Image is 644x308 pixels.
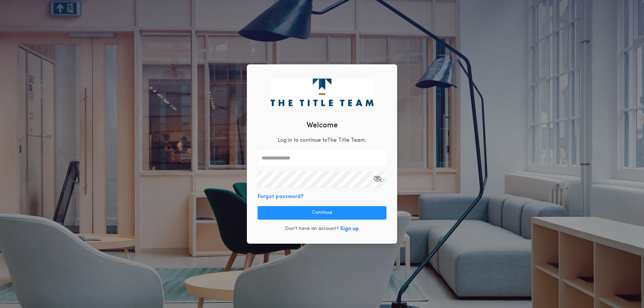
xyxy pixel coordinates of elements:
[270,78,373,106] img: logo
[258,193,304,201] button: Forgot password?
[340,225,359,233] button: Sign up
[258,206,386,220] button: Continue
[278,136,366,144] p: Log in to continue to The Title Team .
[285,226,339,232] p: Don't have an account?
[307,120,338,131] h2: Welcome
